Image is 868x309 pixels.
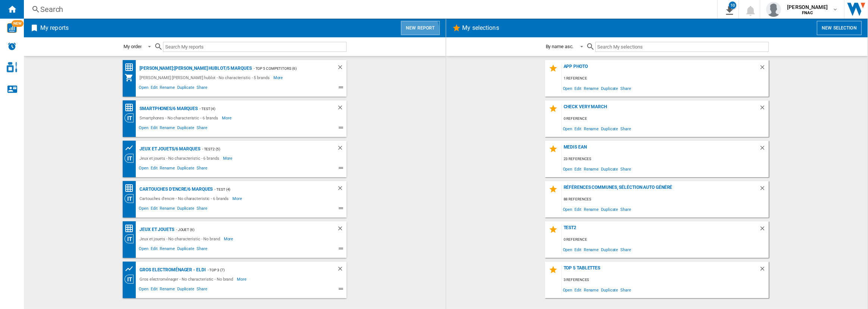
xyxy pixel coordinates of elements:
[237,275,248,284] span: More
[195,124,209,133] span: Share
[138,104,198,113] div: Smartphones/6 marques
[600,124,619,134] span: Duplicate
[600,164,619,174] span: Duplicate
[562,104,759,114] div: check very March
[138,194,232,203] div: Cartouches d'encre - No characteristic - 6 brands
[138,124,150,133] span: Open
[252,64,322,73] div: - top 5 competitors (6)
[619,164,632,174] span: Share
[123,44,141,49] div: My order
[195,165,209,174] span: Share
[619,83,632,93] span: Share
[583,285,600,295] span: Rename
[138,84,150,93] span: Open
[562,275,769,285] div: 3 references
[759,225,769,235] div: Delete
[583,83,600,93] span: Rename
[337,104,347,113] div: Delete
[729,1,736,9] div: 10
[159,245,176,254] span: Rename
[222,113,233,122] span: More
[619,244,632,255] span: Share
[195,84,209,93] span: Share
[583,244,600,255] span: Rename
[125,224,138,233] div: Price Matrix
[198,104,322,113] div: - test (4)
[200,144,322,154] div: - test2 (5)
[39,21,70,35] h2: My reports
[176,245,195,254] span: Duplicate
[583,164,600,174] span: Rename
[562,195,769,204] div: 88 references
[787,3,828,11] span: [PERSON_NAME]
[206,265,322,275] div: - top 3 (7)
[150,124,159,133] span: Edit
[573,204,583,214] span: Edit
[138,234,224,243] div: Jeux et jouets - No characteristic - No brand
[138,265,206,275] div: Gros electroménager - Eldi
[125,73,138,82] div: My Assortment
[600,83,619,93] span: Duplicate
[125,275,138,284] div: Category View
[337,64,347,73] div: Delete
[573,244,583,255] span: Edit
[619,124,632,134] span: Share
[138,275,237,284] div: Gros electroménager - No characteristic - No brand
[337,185,347,194] div: Delete
[174,225,322,234] div: - Jouet (6)
[138,285,150,294] span: Open
[40,4,698,15] div: Search
[125,143,138,153] div: Product prices grid
[337,225,347,234] div: Delete
[562,204,574,214] span: Open
[176,165,195,174] span: Duplicate
[138,165,150,174] span: Open
[125,234,138,243] div: Category View
[619,285,632,295] span: Share
[159,124,176,133] span: Rename
[138,185,213,194] div: Cartouches d'encre/6 marques
[573,83,583,93] span: Edit
[619,204,632,214] span: Share
[138,113,222,122] div: Smartphones - No characteristic - 6 brands
[150,205,159,214] span: Edit
[176,285,195,294] span: Duplicate
[595,42,769,52] input: Search My selections
[562,225,759,235] div: test2
[163,42,347,52] input: Search My reports
[195,285,209,294] span: Share
[562,83,574,93] span: Open
[159,285,176,294] span: Rename
[562,164,574,174] span: Open
[337,265,347,275] div: Delete
[213,185,322,194] div: - test (4)
[273,73,284,82] span: More
[759,64,769,74] div: Delete
[562,64,759,74] div: app photo
[562,185,759,195] div: Références communes, séléction auto généré
[138,225,174,234] div: Jeux et jouets
[150,285,159,294] span: Edit
[7,42,16,51] img: alerts-logo.svg
[195,205,209,214] span: Share
[759,265,769,275] div: Delete
[562,144,759,154] div: MEDIS EAN
[401,21,439,35] button: New report
[562,244,574,255] span: Open
[600,204,619,214] span: Duplicate
[232,194,243,203] span: More
[562,285,574,295] span: Open
[176,84,195,93] span: Duplicate
[195,245,209,254] span: Share
[600,285,619,295] span: Duplicate
[159,84,176,93] span: Rename
[562,124,574,134] span: Open
[337,144,347,154] div: Delete
[7,62,17,72] img: cosmetic-logo.svg
[461,21,501,35] h2: My selections
[562,235,769,244] div: 0 reference
[125,264,138,274] div: Prices and No. offers by retailer graph
[802,10,813,15] b: FNAC
[159,205,176,214] span: Rename
[759,144,769,154] div: Delete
